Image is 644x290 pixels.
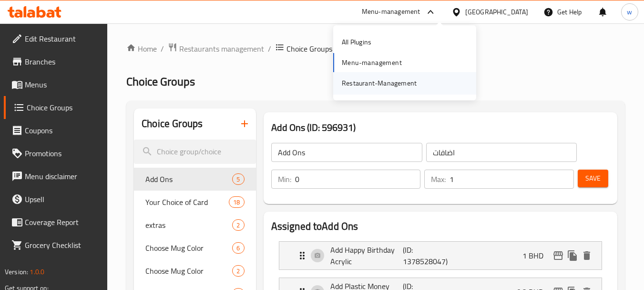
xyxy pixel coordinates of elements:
[565,248,580,263] button: duplicate
[465,7,528,17] div: [GEOGRAPHIC_DATA]
[229,198,244,207] span: 18
[134,259,256,282] div: Choose Mug Color2
[145,196,229,208] span: Your Choice of Card
[5,266,28,278] span: Version:
[233,244,244,253] span: 6
[330,244,403,267] p: Add Happy Birthday Acrylic
[4,188,108,211] a: Upsell
[4,165,108,188] a: Menu disclaimer
[145,219,232,231] span: extras
[522,250,551,261] p: 1 BHD
[4,119,108,142] a: Coupons
[145,173,232,185] span: Add Ons
[627,7,632,17] span: w
[232,173,244,185] div: Choices
[134,236,256,259] div: Choose Mug Color6
[25,125,100,136] span: Coupons
[585,172,601,184] span: Save
[30,266,44,278] span: 1.0.0
[134,214,256,236] div: extras2
[126,71,195,92] span: Choice Groups
[233,221,244,230] span: 2
[580,248,594,263] button: delete
[233,267,244,276] span: 2
[271,237,610,274] li: Expand
[362,6,420,18] div: Menu-management
[271,120,610,135] h3: Add Ons (ID: 596931)
[229,196,244,208] div: Choices
[286,43,332,54] span: Choice Groups
[168,43,264,55] a: Restaurants management
[142,117,203,131] h2: Choice Groups
[145,242,232,254] span: Choose Mug Color
[4,50,108,73] a: Branches
[4,73,108,96] a: Menus
[278,173,291,185] p: Min:
[25,56,100,67] span: Branches
[342,37,371,47] div: All Plugins
[145,265,232,277] span: Choose Mug Color
[233,175,244,184] span: 5
[4,234,108,257] a: Grocery Checklist
[25,216,100,228] span: Coverage Report
[4,96,108,119] a: Choice Groups
[134,191,256,214] div: Your Choice of Card18
[578,170,608,187] button: Save
[25,33,100,44] span: Edit Restaurant
[179,43,264,54] span: Restaurants management
[126,43,625,55] nav: breadcrumb
[271,219,610,234] h2: Assigned to Add Ons
[4,142,108,165] a: Promotions
[4,27,108,50] a: Edit Restaurant
[25,79,100,90] span: Menus
[232,265,244,277] div: Choices
[25,239,100,251] span: Grocery Checklist
[232,242,244,254] div: Choices
[4,211,108,234] a: Coverage Report
[232,219,244,231] div: Choices
[342,78,417,88] div: Restaurant-Management
[161,43,164,54] li: /
[25,148,100,159] span: Promotions
[403,244,451,267] p: (ID: 1378528047)
[431,173,446,185] p: Max:
[134,140,256,164] input: search
[268,43,271,54] li: /
[126,43,157,54] a: Home
[279,242,602,269] div: Expand
[25,171,100,182] span: Menu disclaimer
[25,193,100,205] span: Upsell
[27,102,100,113] span: Choice Groups
[134,168,256,191] div: Add Ons5
[551,248,565,263] button: edit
